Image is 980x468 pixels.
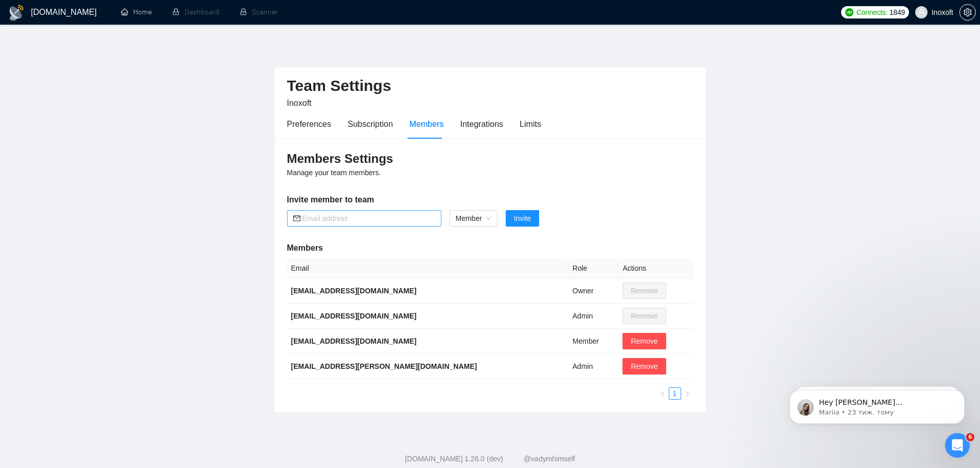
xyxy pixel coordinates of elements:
[291,287,417,295] b: [EMAIL_ADDRESS][DOMAIN_NAME]
[291,362,477,370] b: [EMAIL_ADDRESS][PERSON_NAME][DOMAIN_NAME]
[774,368,980,440] iframe: Intercom notifications повідомлення
[291,337,417,345] b: [EMAIL_ADDRESS][DOMAIN_NAME]
[456,211,491,226] span: Member
[568,278,619,304] td: Owner
[631,361,657,372] span: Remove
[959,8,976,16] a: setting
[8,5,25,21] img: logo
[405,455,503,463] a: [DOMAIN_NAME] 1.26.0 (dev)
[121,8,152,16] a: homeHome
[291,312,417,320] b: [EMAIL_ADDRESS][DOMAIN_NAME]
[348,118,393,130] div: Subscription
[568,304,619,329] td: Admin
[945,433,970,458] iframe: Intercom live chat
[684,391,690,397] span: right
[506,210,539,227] button: Invite
[959,4,976,21] button: setting
[845,8,853,16] img: upwork-logo.png
[293,215,300,222] span: mail
[409,118,444,130] div: Members
[918,9,925,16] span: user
[669,388,681,399] a: 1
[520,118,541,130] div: Limits
[568,329,619,354] td: Member
[656,387,669,400] button: left
[568,258,619,278] th: Role
[287,99,312,107] span: Inoxoft
[287,151,693,167] h3: Members Settings
[857,7,887,18] span: Connects:
[669,387,681,400] li: 1
[622,358,666,375] button: Remove
[681,387,693,400] li: Next Page
[631,335,657,347] span: Remove
[889,7,905,18] span: 1849
[618,258,693,278] th: Actions
[681,387,693,400] button: right
[287,76,693,97] h2: Team Settings
[514,213,531,224] span: Invite
[524,455,575,463] a: @vadymhimself
[287,258,568,278] th: Email
[287,242,693,254] h5: Members
[287,169,381,177] span: Manage your team members.
[287,118,331,130] div: Preferences
[302,213,435,224] input: Email address
[622,333,666,349] button: Remove
[960,8,975,16] span: setting
[660,391,666,397] span: left
[568,354,619,379] td: Admin
[460,118,504,130] div: Integrations
[656,387,669,400] li: Previous Page
[966,433,974,441] span: 6
[287,194,693,206] h5: Invite member to team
